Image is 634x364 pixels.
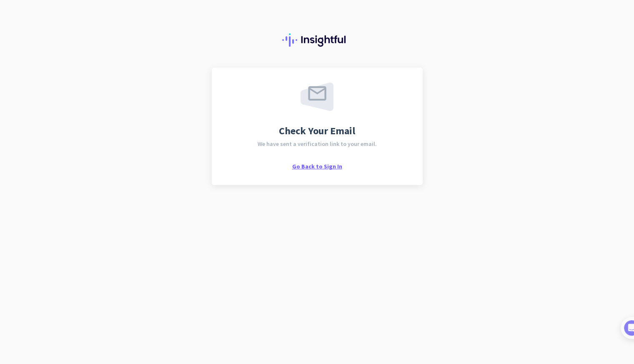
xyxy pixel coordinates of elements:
[258,141,377,147] span: We have sent a verification link to your email.
[279,126,355,136] span: Check Your Email
[301,83,333,111] img: email-sent
[282,33,352,47] img: Insightful
[292,163,342,170] span: Go Back to Sign In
